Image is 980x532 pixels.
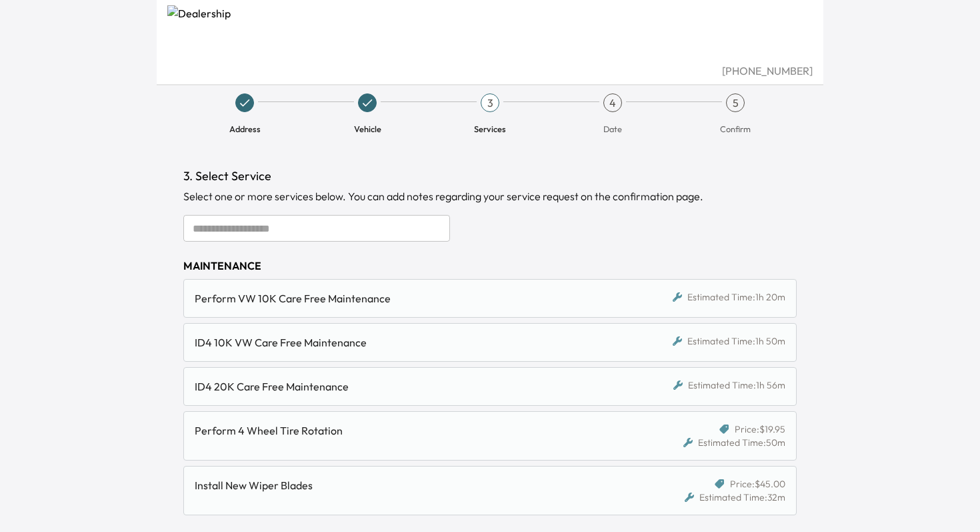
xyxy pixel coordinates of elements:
span: Confirm [720,123,751,135]
span: Address [229,123,261,135]
div: ID4 10K VW Care Free Maintenance [195,334,627,350]
div: Estimated Time: 1h 20m [673,290,785,304]
span: Vehicle [354,123,381,135]
span: Price: $19.95 [735,423,785,436]
div: [PHONE_NUMBER] [167,63,813,79]
div: 5 [726,93,745,112]
div: Estimated Time: 1h 56m [673,378,785,392]
div: MAINTENANCE [183,258,797,274]
div: 4 [603,93,622,112]
div: Select one or more services below. You can add notes regarding your service request on the confir... [183,188,797,204]
span: Price: $45.00 [730,477,785,491]
div: Perform 4 Wheel Tire Rotation [195,423,627,439]
div: Install New Wiper Blades [195,477,627,493]
span: Date [603,123,622,135]
div: Estimated Time: 1h 50m [673,334,785,348]
div: Perform VW 10K Care Free Maintenance [195,290,627,306]
div: Estimated Time: 50m [683,436,785,449]
span: Services [474,123,506,135]
div: ID4 20K Care Free Maintenance [195,378,627,394]
div: Estimated Time: 32m [685,491,785,504]
div: 3 [481,93,499,112]
img: Dealership [167,5,813,63]
h1: 3. Select Service [183,167,797,186]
